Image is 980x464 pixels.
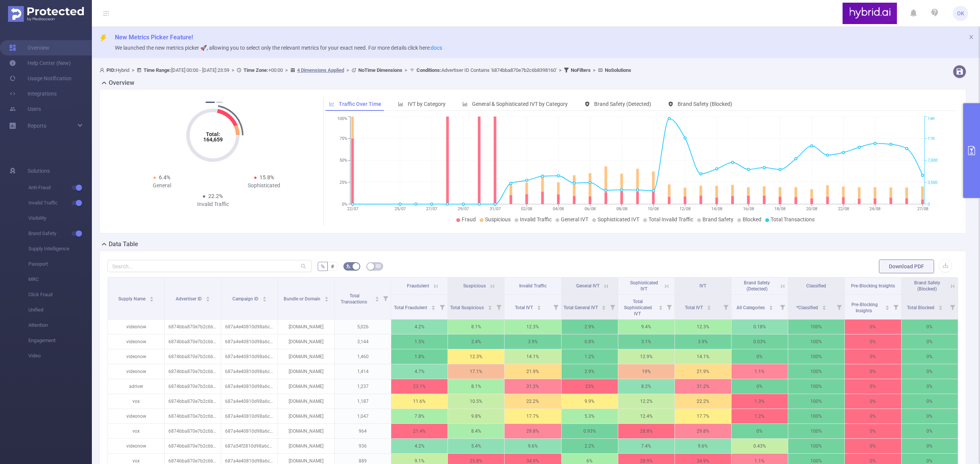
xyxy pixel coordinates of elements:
p: 2.9% [562,320,618,334]
i: icon: caret-up [324,295,328,298]
p: 31.2% [505,379,561,394]
b: Conditions : [416,67,441,73]
div: Sort [658,304,663,309]
i: icon: caret-down [488,307,492,309]
p: videonow [108,349,164,364]
p: 2.4% [448,334,504,349]
img: Protected Media [8,6,84,22]
span: Pre-Blocking Insights [851,283,895,289]
i: Filter menu [380,277,391,319]
i: icon: thunderbolt [100,34,107,42]
a: docs [431,45,442,51]
span: Sophisticated IVT [630,280,658,292]
i: Filter menu [493,295,504,319]
i: icon: caret-down [885,307,889,309]
p: 6874bba870e7b2c6b8398160 [165,320,221,334]
span: Brand Safety (Detected) [744,280,770,292]
p: 6874bba870e7b2c6b8398160 [165,394,221,409]
tspan: 16/08 [743,206,754,211]
i: icon: caret-down [375,299,379,301]
i: icon: line-chart [329,101,335,107]
i: icon: caret-down [822,307,826,309]
i: Filter menu [890,295,901,319]
span: > [129,67,137,73]
p: 5.3% [562,409,618,423]
i: icon: caret-down [602,307,606,309]
p: 11.6% [391,394,448,409]
p: 4.2% [391,320,448,334]
span: Invalid Traffic [28,195,92,211]
p: [DOMAIN_NAME] [278,349,334,364]
span: Campaign ID [232,296,260,302]
p: 21.9% [675,364,731,379]
i: Filter menu [607,295,618,319]
div: Sophisticated [213,182,315,190]
span: Brand Safety (Blocked) [914,280,940,292]
p: 0% [902,320,958,334]
i: icon: caret-down [324,299,328,301]
tspan: 29/07 [458,206,469,211]
p: videonow [108,364,164,379]
p: 100% [788,364,844,379]
div: Sort [601,304,606,309]
i: icon: caret-down [431,307,435,309]
i: icon: caret-up [658,304,663,307]
p: 12.3% [675,320,731,334]
span: Total IVT [685,305,704,310]
p: 23.1% [391,379,448,394]
i: icon: caret-up [885,304,889,307]
i: icon: bg-colors [346,264,351,268]
i: Filter menu [720,295,731,319]
p: 12.3% [448,349,504,364]
div: Sort [707,304,711,309]
p: 0% [902,379,958,394]
button: 2 [216,102,222,103]
div: Sort [262,295,267,300]
span: Total IVT [515,305,534,310]
span: Hybrid [DATE] 00:00 - [DATE] 23:59 +00:00 [100,67,631,73]
span: Video [28,348,92,363]
span: Total Transactions [771,216,815,222]
i: icon: caret-up [149,295,154,298]
span: Engagement [28,333,92,348]
i: Filter menu [834,295,844,319]
span: Anti-Fraud [28,180,92,195]
span: Total Invalid Traffic [648,216,693,222]
p: 100% [788,409,844,423]
i: icon: caret-down [149,299,154,301]
tspan: 20/08 [806,206,817,211]
i: Filter menu [664,295,675,319]
div: Sort [769,304,773,309]
i: icon: caret-down [537,307,541,309]
p: 4.7% [391,364,448,379]
p: 22.2% [675,394,731,409]
p: 9.9% [562,394,618,409]
p: 12.9% [618,349,675,364]
span: OK [957,6,964,21]
tspan: 11K [928,136,935,141]
p: 100% [788,394,844,409]
p: 1.3% [732,394,788,409]
span: > [344,67,351,73]
tspan: 7,000 [928,158,938,163]
span: Suspicious [485,216,511,222]
i: icon: table [376,264,381,268]
span: > [283,67,290,73]
i: icon: bar-chart [462,101,468,107]
tspan: 27/07 [426,206,437,211]
p: 0% [732,379,788,394]
b: No Filters [571,67,591,73]
p: vox [108,394,164,409]
p: videonow [108,334,164,349]
p: [DOMAIN_NAME] [278,379,334,394]
p: 17.7% [505,409,561,423]
span: Advertiser ID [176,296,203,302]
span: General IVT [561,216,588,222]
p: 12.4% [618,409,675,423]
a: Users [9,101,41,117]
p: 9.8% [448,409,504,423]
p: 31.2% [675,379,731,394]
span: Attention [28,318,92,333]
span: All Categories [737,305,766,310]
b: PID: [106,67,116,73]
